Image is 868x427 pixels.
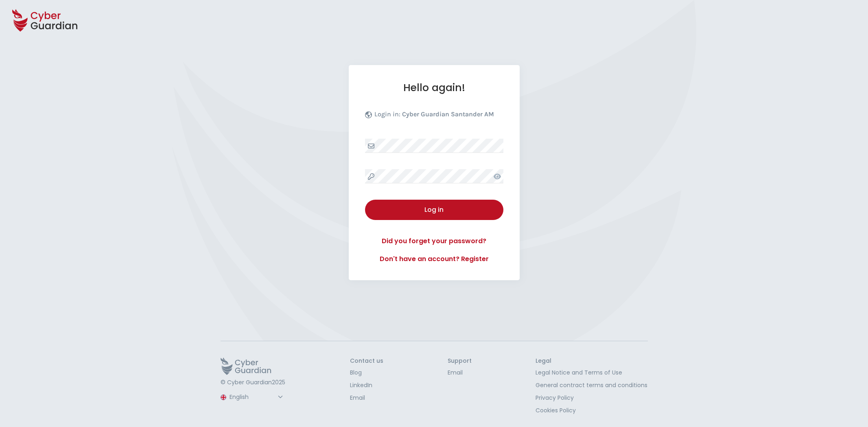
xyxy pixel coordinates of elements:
a: Email [448,368,472,377]
a: Privacy Policy [536,394,647,402]
p: © Cyber Guardian 2025 [221,379,286,386]
div: Log in [371,205,497,215]
a: Don't have an account? Register [365,254,503,264]
a: Legal Notice and Terms of Use [536,368,647,377]
a: General contract terms and conditions [536,381,647,390]
a: Email [350,394,383,402]
b: Cyber Guardian Santander AM [402,110,494,118]
h3: Support [448,357,472,365]
a: LinkedIn [350,381,383,390]
p: Login in: [374,110,494,122]
h3: Legal [536,357,647,365]
a: Cookies Policy [536,406,647,415]
a: Did you forget your password? [365,236,503,246]
a: Blog [350,368,383,377]
img: region-logo [221,394,226,400]
h3: Contact us [350,357,383,365]
h1: Hello again! [365,81,503,94]
button: Log in [365,200,503,220]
